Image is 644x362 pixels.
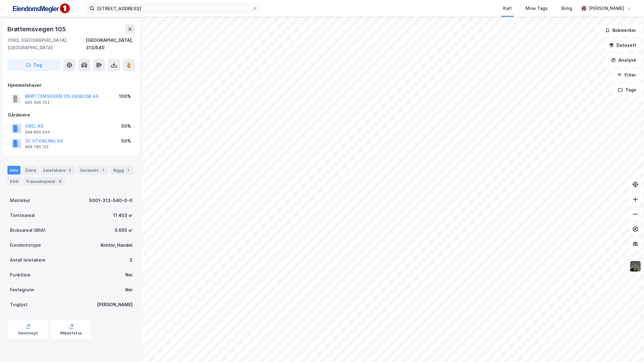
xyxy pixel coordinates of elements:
div: Hjemmelshaver [8,82,135,89]
div: Info [7,166,20,174]
div: Kontor, Handel [101,241,133,249]
button: Datasett [604,39,642,51]
button: Bokmerker [600,24,642,37]
div: 50% [121,122,131,130]
div: ESG [7,177,21,186]
div: Kart [503,5,512,12]
div: 5001-313-540-0-0 [89,197,133,204]
div: Nei [125,286,133,294]
button: Tags [613,84,642,96]
div: [PERSON_NAME] [97,301,133,308]
button: Filter [612,69,642,81]
div: Nei [125,271,133,279]
div: 7093, [GEOGRAPHIC_DATA], [GEOGRAPHIC_DATA] [7,37,86,51]
div: Gårdeiere [8,111,135,119]
div: 1 [100,167,106,173]
div: [PERSON_NAME] [589,5,624,12]
div: 1 [125,167,131,173]
div: 3 [129,256,133,264]
div: Punktleie [10,271,30,279]
div: Kontrollprogram for chat [613,332,644,362]
div: 998 800 633 [25,130,50,135]
div: Matrikkel [10,197,30,204]
div: Transaksjoner [23,177,66,186]
div: 50% [121,137,131,145]
div: Mine Tags [525,5,548,12]
div: Bolig [561,5,572,12]
div: 100% [119,93,131,100]
div: Brøttemsvegen 105 [7,24,67,34]
div: 11 402 ㎡ [113,212,133,219]
div: Tinglyst [10,301,28,308]
button: Tag [7,59,61,71]
div: Festegrunn [10,286,34,294]
div: 5 655 ㎡ [115,227,133,234]
div: [GEOGRAPHIC_DATA], 313/540 [86,37,135,51]
img: F4PB6Px+NJ5v8B7XTbfpPpyloAAAAASUVORK5CYII= [10,2,72,15]
img: 9k= [629,260,641,272]
div: Miljøstatus [60,331,82,336]
button: Analyse [606,54,642,66]
div: Eiere [23,166,38,174]
div: Antall leietakere [10,256,46,264]
div: Tomteareal [10,212,35,219]
div: 898 785 122 [25,144,49,149]
iframe: Chat Widget [613,332,644,362]
input: Søk på adresse, matrikkel, gårdeiere, leietakere eller personer [94,4,252,13]
div: Geoinnsyn [18,331,38,336]
div: 8 [57,178,63,184]
div: Bygg [111,166,134,174]
div: 3 [67,167,73,173]
div: Leietakere [41,166,75,174]
div: Bruksareal (BRA) [10,227,46,234]
div: Datasett [78,166,108,174]
div: Eiendomstype [10,241,41,249]
div: 995 596 253 [25,100,50,105]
